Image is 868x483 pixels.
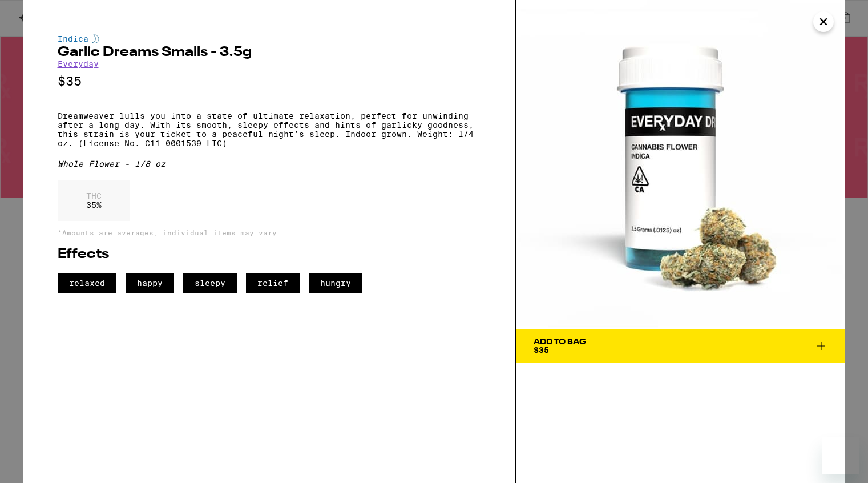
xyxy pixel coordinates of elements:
button: Close [813,11,834,32]
img: indicaColor.svg [92,34,99,43]
span: happy [126,273,174,293]
span: relief [246,273,300,293]
div: Indica [58,34,481,43]
p: $35 [58,74,481,88]
div: 35 % [58,180,130,221]
div: Add To Bag [534,338,586,346]
span: relaxed [58,273,116,293]
p: THC [86,191,102,200]
span: $35 [534,345,549,355]
button: Add To Bag$35 [516,329,845,363]
div: Whole Flower - 1/8 oz [58,159,481,168]
span: sleepy [183,273,237,293]
a: Everyday [58,59,99,69]
iframe: Button to launch messaging window [822,437,859,474]
span: hungry [309,273,362,293]
p: Dreamweaver lulls you into a state of ultimate relaxation, perfect for unwinding after a long day... [58,111,481,148]
h2: Effects [58,248,481,261]
p: *Amounts are averages, individual items may vary. [58,229,481,236]
h2: Garlic Dreams Smalls - 3.5g [58,46,481,59]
